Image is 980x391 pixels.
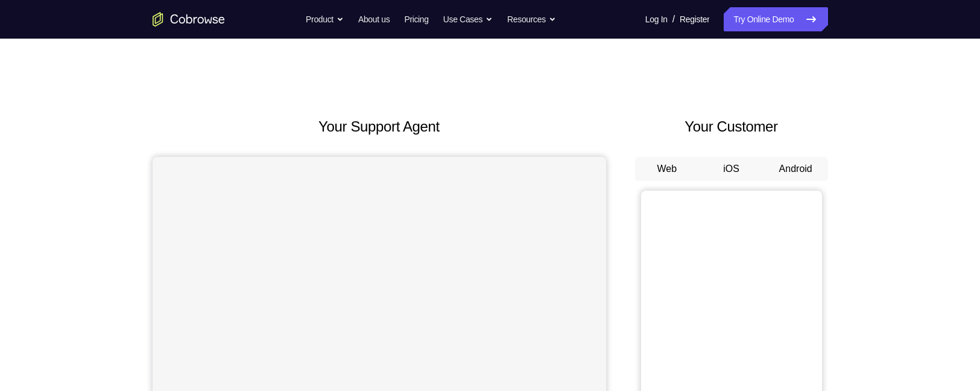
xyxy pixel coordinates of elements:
button: Resources [507,7,556,31]
h2: Your Support Agent [153,116,606,138]
a: Register [680,7,709,31]
a: About us [358,7,390,31]
button: Web [635,157,700,181]
h2: Your Customer [635,116,828,138]
button: Use Cases [443,7,493,31]
a: Try Online Demo [724,7,827,31]
button: Android [763,157,828,181]
button: iOS [699,157,763,181]
button: Product [306,7,344,31]
span: / [672,12,675,27]
a: Log In [645,7,668,31]
a: Pricing [404,7,428,31]
a: Go to the home page [153,12,225,27]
